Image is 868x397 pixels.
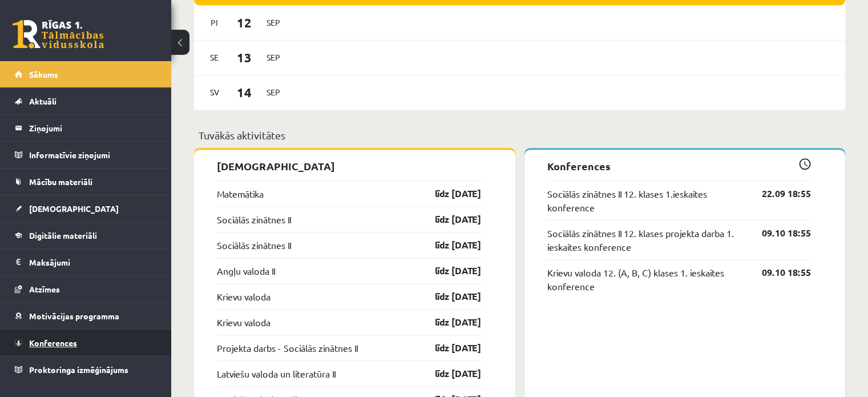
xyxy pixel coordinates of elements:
[217,341,358,355] a: Projekta darbs - Sociālās zinātnes II
[547,266,745,293] a: Krievu valoda 12. (A, B, C) klases 1. ieskaites konference
[29,203,119,214] span: [DEMOGRAPHIC_DATA]
[745,187,811,200] a: 22.09 18:55
[745,266,811,279] a: 09.10 18:55
[15,195,157,222] a: [DEMOGRAPHIC_DATA]
[261,14,285,31] span: Sep
[547,158,812,174] p: Konferences
[227,13,262,32] span: 12
[15,249,157,275] a: Maksājumi
[15,88,157,114] a: Aktuāli
[415,212,481,226] a: līdz [DATE]
[15,330,157,356] a: Konferences
[15,61,157,87] a: Sākums
[217,264,275,278] a: Angļu valoda II
[415,264,481,278] a: līdz [DATE]
[203,49,227,66] span: Se
[15,303,157,329] a: Motivācijas programma
[217,238,291,252] a: Sociālās zinātnes II
[547,226,745,254] a: Sociālās zinātnes II 12. klases projekta darba 1. ieskaites konference
[261,83,285,101] span: Sep
[415,341,481,355] a: līdz [DATE]
[15,356,157,383] a: Proktoringa izmēģinājums
[415,238,481,252] a: līdz [DATE]
[29,96,56,106] span: Aktuāli
[217,367,336,380] a: Latviešu valoda un literatūra II
[203,14,227,31] span: Pi
[29,311,119,321] span: Motivācijas programma
[15,115,157,141] a: Ziņojumi
[227,83,262,102] span: 14
[547,187,745,214] a: Sociālās zinātnes II 12. klases 1.ieskaites konference
[15,142,157,168] a: Informatīvie ziņojumi
[29,338,77,348] span: Konferences
[415,315,481,329] a: līdz [DATE]
[261,49,285,66] span: Sep
[29,115,157,141] legend: Ziņojumi
[13,20,104,49] a: Rīgas 1. Tālmācības vidusskola
[29,364,128,375] span: Proktoringa izmēģinājums
[29,230,97,240] span: Digitālie materiāli
[415,290,481,303] a: līdz [DATE]
[217,187,264,200] a: Matemātika
[29,249,157,275] legend: Maksājumi
[217,290,271,303] a: Krievu valoda
[29,69,58,79] span: Sākums
[203,83,227,101] span: Sv
[15,222,157,248] a: Digitālie materiāli
[29,142,157,168] legend: Informatīvie ziņojumi
[29,177,92,187] span: Mācību materiāli
[217,212,291,226] a: Sociālās zinātnes II
[15,169,157,195] a: Mācību materiāli
[199,127,841,143] p: Tuvākās aktivitātes
[217,315,271,329] a: Krievu valoda
[415,367,481,380] a: līdz [DATE]
[745,226,811,240] a: 09.10 18:55
[15,276,157,302] a: Atzīmes
[415,187,481,200] a: līdz [DATE]
[29,284,60,294] span: Atzīmes
[217,158,481,174] p: [DEMOGRAPHIC_DATA]
[227,48,262,67] span: 13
